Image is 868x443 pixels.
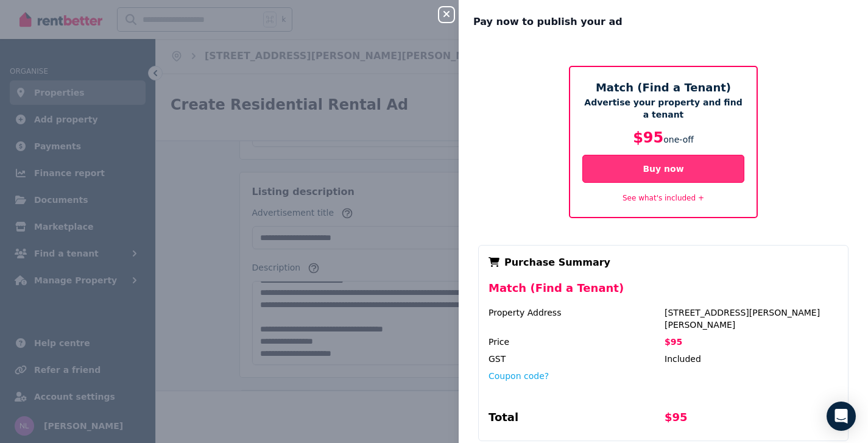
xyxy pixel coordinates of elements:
[582,155,744,183] button: Buy now
[665,353,838,365] div: Included
[665,307,838,331] div: [STREET_ADDRESS][PERSON_NAME][PERSON_NAME]
[489,353,662,365] div: GST
[665,337,682,347] span: $95
[827,402,856,431] div: Open Intercom Messenger
[663,135,694,144] span: one-off
[665,409,838,431] div: $95
[489,307,662,331] div: Property Address
[623,194,704,202] a: See what's included +
[489,280,838,307] div: Match (Find a Tenant)
[582,79,744,96] h5: Match (Find a Tenant)
[489,409,662,431] div: Total
[489,370,549,382] button: Coupon code?
[489,255,838,270] div: Purchase Summary
[633,129,663,146] span: $95
[582,96,744,121] p: Advertise your property and find a tenant
[489,336,662,348] div: Price
[473,15,623,29] span: Pay now to publish your ad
